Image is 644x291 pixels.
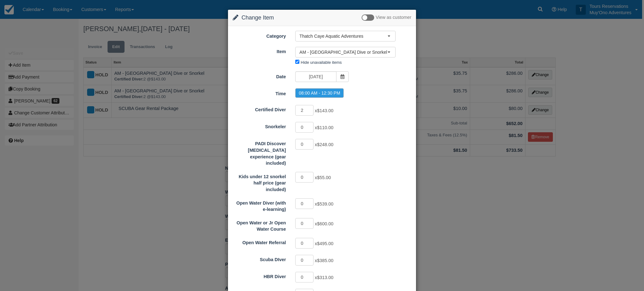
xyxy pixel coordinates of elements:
label: PADI Discover Scuba Diving experience (gear included) [228,138,291,166]
button: AM - [GEOGRAPHIC_DATA] Dive or Snorkel (8) [295,47,396,58]
button: Thatch Caye Aquatic Adventures [295,31,396,41]
span: AM - [GEOGRAPHIC_DATA] Dive or Snorkel (8) [299,49,387,55]
label: Date [228,71,291,80]
label: Open Water Referral [228,237,291,246]
label: HBR Diver [228,271,291,280]
span: Thatch Caye Aquatic Adventures [299,33,387,39]
span: $143.00 [317,108,333,113]
label: Hide unavailable items [301,60,341,65]
span: $385.00 [317,258,333,263]
span: Change Item [241,14,274,21]
span: $495.00 [317,241,333,246]
input: Certified Diver [295,105,314,116]
span: $110.00 [317,125,333,130]
label: Category [228,31,291,40]
label: Snorkeler [228,121,291,130]
span: x [315,125,333,130]
span: x [315,201,333,206]
span: $600.00 [317,221,333,226]
span: x [315,258,333,263]
span: x [315,142,333,147]
label: Open Water Diver (with e-learning) [228,198,291,213]
input: Scuba DIver [295,255,314,266]
label: Certified Diver [228,104,291,113]
input: PADI Discover Scuba Diving experience (gear included) [295,139,314,150]
input: Open Water Referral [295,238,314,249]
label: 08:00 AM - 12:30 PM [295,88,344,98]
input: Open Water or Jr Open Water Course [295,218,314,229]
input: Open Water Diver (with e-learning) [295,198,314,209]
input: HBR Diver [295,272,314,283]
span: x [315,241,333,246]
span: x [315,221,333,226]
input: Snorkeler [295,122,314,133]
label: Scuba DIver [228,254,291,263]
label: Item [228,46,291,55]
span: x [315,108,333,113]
input: Kids under 12 snorkel half price (gear included) [295,172,314,183]
span: $313.00 [317,275,333,280]
span: $539.00 [317,201,333,206]
span: x [315,275,333,280]
label: Time [228,88,291,97]
span: $248.00 [317,142,333,147]
span: x [315,175,331,180]
label: Open Water or Jr Open Water Course [228,217,291,233]
span: $55.00 [317,175,331,180]
label: Kids under 12 snorkel half price (gear included) [228,171,291,193]
span: View as customer [376,15,411,20]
